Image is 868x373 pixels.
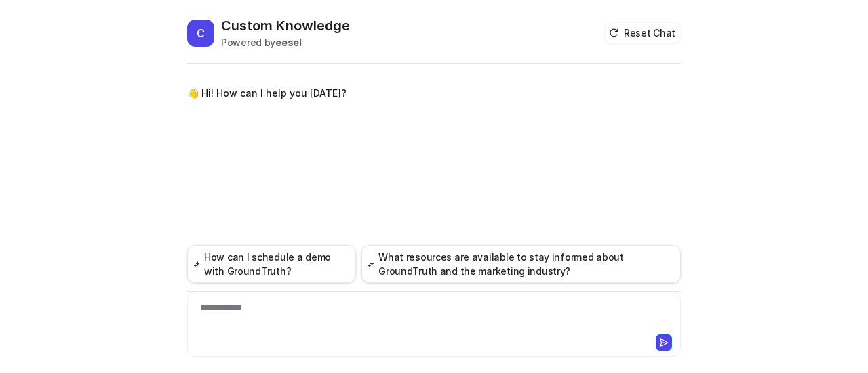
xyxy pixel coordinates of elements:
span: C [187,20,214,47]
h2: Custom Knowledge [221,16,350,35]
button: Reset Chat [605,23,681,43]
button: How can I schedule a demo with GroundTruth? [187,245,356,283]
b: eesel [275,37,302,48]
p: 👋 Hi! How can I help you [DATE]? [187,85,347,102]
div: Powered by [221,35,350,49]
button: What resources are available to stay informed about GroundTruth and the marketing industry? [361,245,681,283]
